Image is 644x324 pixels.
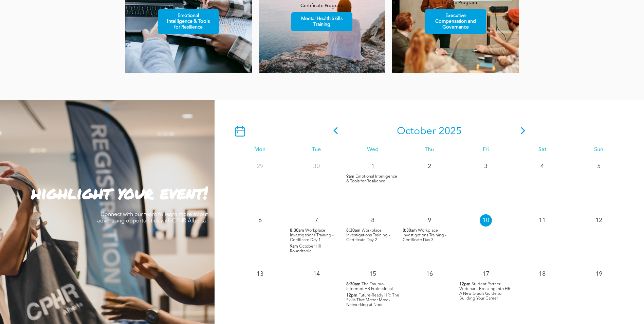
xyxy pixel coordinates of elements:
[367,160,379,173] p: 1
[290,245,321,253] span: October HR Roundtable
[346,175,397,183] span: Emotional Intelligence & Tools for Resilience
[310,268,323,280] p: 14
[439,126,462,137] span: 2025
[571,147,627,153] div: Sun
[593,160,605,173] p: 5
[346,282,393,291] span: The Trauma-Informed HR Professional
[403,229,446,242] span: Workplace Investigations Training - Certificate Day 3
[480,268,492,280] p: 17
[346,282,361,287] span: 8:30am
[536,268,548,280] p: 18
[367,214,379,227] p: 8
[458,147,514,153] div: Fri
[158,9,219,34] a: Emotional Intelligence & Tools for Resilience
[426,10,485,34] span: Executive Compensation and Governance
[254,268,266,280] p: 13
[423,160,436,173] p: 2
[288,147,345,153] div: Tue
[310,214,323,227] p: 7
[254,214,266,227] p: 6
[310,160,323,173] p: 30
[536,160,548,173] p: 4
[290,228,304,233] span: 8:30am
[480,214,492,227] p: 10
[346,174,354,179] span: 9am
[346,293,357,298] span: 12pm
[290,229,334,242] span: Workplace Investigations Training - Certificate Day 1
[425,9,486,34] a: Executive Compensation and Governance
[291,12,352,31] a: Mental Health Skills Training
[97,212,208,224] span: Connect with our team to learn more about advertising opportunities with CPHR Alberta!
[346,293,399,307] span: Future-Ready HR: The Skills That Matter Most - Networking at Noon
[346,229,390,242] span: Workplace Investigations Training - Certificate Day 2
[345,147,401,153] div: Wed
[423,268,436,280] p: 16
[397,126,436,137] span: October
[480,160,492,173] p: 3
[254,160,266,173] p: 29
[346,228,361,233] span: 8:30am
[232,147,288,153] div: Mon
[367,268,379,280] p: 15
[459,282,512,301] span: Student Partner Webinar – Breaking into HR: A New Grad’s Guide to Building Your Career
[423,214,436,227] p: 9
[292,13,351,31] span: Mental Health Skills Training
[31,180,208,204] strong: highlight your event!
[159,10,218,34] span: Emotional Intelligence & Tools for Resilience
[593,268,605,280] p: 19
[514,147,570,153] div: Sat
[401,147,457,153] div: Thu
[290,244,298,249] span: 9am
[403,228,417,233] span: 8:30am
[536,214,548,227] p: 11
[459,282,471,287] span: 12pm
[593,214,605,227] p: 12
